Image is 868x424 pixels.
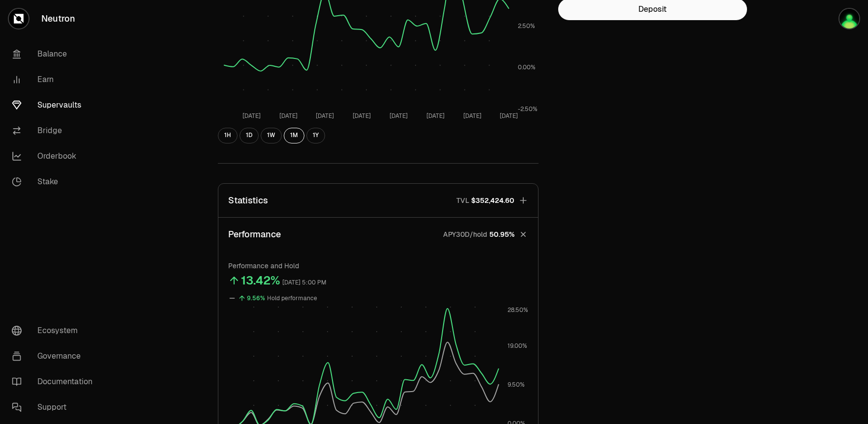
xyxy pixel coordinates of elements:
p: TVL [456,196,469,205]
button: 1H [218,128,238,143]
a: Support [4,395,106,420]
a: Governance [4,343,106,369]
p: APY30D/hold [443,229,487,239]
tspan: [DATE] [242,112,260,120]
p: Performance [228,227,281,241]
a: Orderbook [4,143,106,169]
a: Documentation [4,369,106,395]
tspan: [DATE] [389,112,407,120]
tspan: 0.00% [517,63,535,71]
a: Stake [4,169,106,195]
a: Earn [4,67,106,92]
button: 1D [239,128,259,143]
tspan: [DATE] [316,112,334,120]
span: $352,424.60 [471,196,514,205]
tspan: [DATE] [353,112,371,120]
button: 1W [261,128,282,143]
tspan: 2.50% [517,22,535,30]
tspan: [DATE] [500,112,518,120]
tspan: [DATE] [463,112,481,120]
a: Ecosystem [4,318,106,343]
div: 13.42% [241,273,280,288]
div: Hold performance [267,293,317,304]
a: Balance [4,41,106,67]
tspan: 9.50% [508,381,525,389]
button: PerformanceAPY30D/hold50.95% [218,218,538,251]
tspan: 28.50% [508,306,528,314]
button: StatisticsTVL$352,424.60 [218,184,538,217]
p: Performance and Hold [228,261,528,271]
p: Statistics [228,194,268,207]
div: 9.56% [247,293,265,304]
tspan: [DATE] [426,112,444,120]
a: Supervaults [4,92,106,118]
div: [DATE] 5:00 PM [282,277,327,288]
tspan: -2.50% [517,105,537,113]
button: 1Y [306,128,325,143]
tspan: 19.00% [508,342,527,350]
span: 50.95% [489,229,514,239]
button: 1M [284,128,304,143]
a: Bridge [4,118,106,143]
img: Llewyn Terra [839,9,859,28]
tspan: [DATE] [279,112,297,120]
